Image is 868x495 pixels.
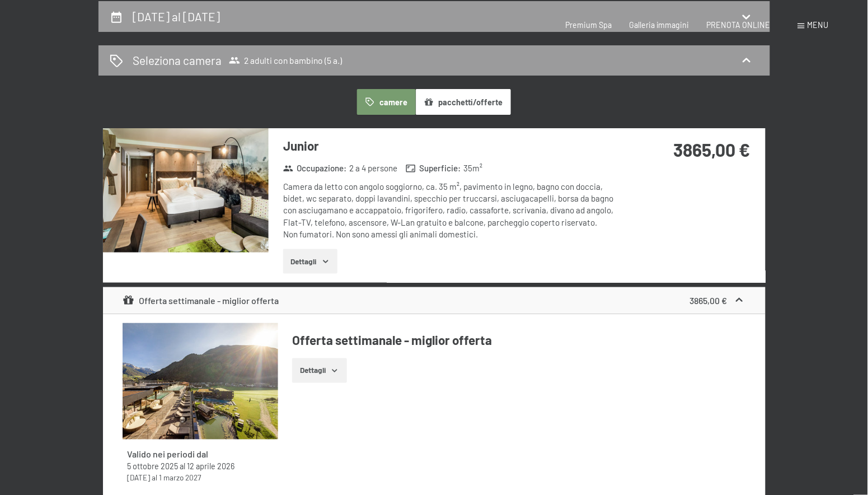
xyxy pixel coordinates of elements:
[292,332,745,349] h4: Offerta settimanale - miglior offerta
[127,462,178,471] time: 05/10/2025
[103,287,766,314] div: Offerta settimanale - miglior offerta3865,00 €
[406,162,461,174] strong: Superficie :
[127,473,274,483] div: al
[283,137,616,155] h3: Junior
[292,358,346,383] button: Dettagli
[808,20,829,30] span: Menu
[674,139,750,160] strong: 3865,00 €
[187,462,234,471] time: 12/04/2026
[123,323,278,440] img: mss_renderimg.php
[229,55,342,66] span: 2 adulti con bambino (5 a.)
[133,52,222,68] h2: Seleziona camera
[133,10,220,24] h2: [DATE] al [DATE]
[707,20,771,30] a: PRENOTA ONLINE
[103,128,269,253] img: mss_renderimg.php
[283,249,337,274] button: Dettagli
[159,473,201,483] time: 01/03/2027
[357,89,415,115] button: camere
[463,162,482,174] span: 35 m²
[283,162,347,174] strong: Occupazione :
[565,20,612,30] a: Premium Spa
[416,89,511,115] button: pacchetti/offerte
[349,162,397,174] span: 2 a 4 persone
[127,449,208,460] strong: Valido nei periodi dal
[127,473,150,483] time: 14/05/2026
[123,294,279,307] div: Offerta settimanale - miglior offerta
[689,295,727,306] strong: 3865,00 €
[283,181,616,240] div: Camera da letto con angolo soggiorno, ca. 35 m², pavimento in legno, bagno con doccia, bidet, wc ...
[127,461,274,473] div: al
[629,20,689,30] a: Galleria immagini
